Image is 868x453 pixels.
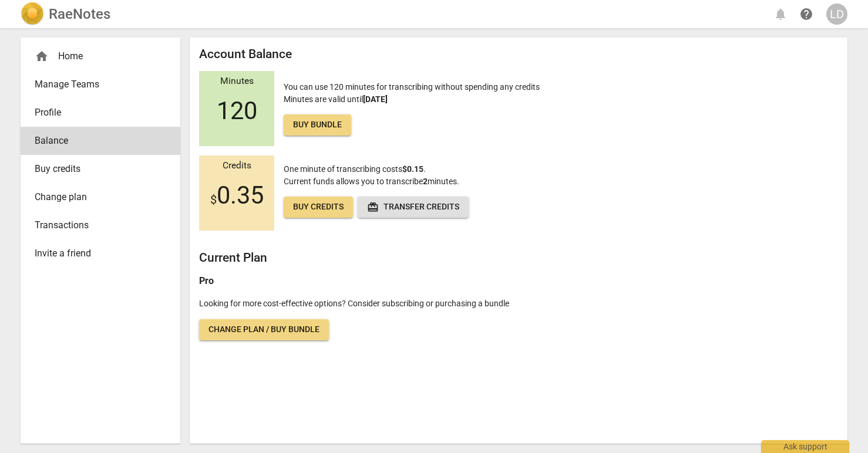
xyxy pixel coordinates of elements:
a: Invite a friend [21,239,180,268]
h2: Current Plan [199,251,838,265]
a: Manage Teams [21,70,180,99]
a: LogoRaeNotes [21,2,110,26]
h2: Account Balance [199,47,838,62]
b: 2 [423,177,428,186]
span: Transactions [35,218,157,232]
a: Buy bundle [284,114,351,136]
b: Pro [199,275,214,286]
a: Help [796,4,817,25]
span: Manage Teams [35,77,157,92]
span: Transfer credits [367,201,459,213]
span: Balance [35,134,157,148]
div: Minutes [199,76,274,87]
span: $ [210,192,217,207]
span: 120 [217,97,257,125]
span: Change plan / Buy bundle [208,324,319,336]
div: Ask support [761,440,849,453]
a: Change plan [21,183,180,211]
p: You can use 120 minutes for transcribing without spending any credits Minutes are valid until [284,81,540,136]
span: Profile [35,106,157,120]
img: Logo [21,2,44,26]
b: $0.15 [402,164,423,174]
button: Transfer credits [358,197,469,218]
a: Buy credits [21,155,180,183]
span: One minute of transcribing costs . [284,164,426,174]
span: Buy bundle [293,119,342,131]
span: 0.35 [210,181,264,209]
span: Buy credits [293,201,344,213]
span: Buy credits [35,162,157,176]
span: Current funds allows you to transcribe minutes. [284,177,459,186]
a: Change plan / Buy bundle [199,319,329,340]
a: Balance [21,127,180,155]
a: Buy credits [284,197,353,218]
div: Home [35,49,157,63]
span: redeem [367,201,379,213]
a: Profile [21,99,180,127]
div: Home [21,42,180,70]
div: Credits [199,161,274,171]
span: help [799,7,813,21]
button: LD [826,4,847,25]
b: [DATE] [363,94,388,104]
span: Invite a friend [35,246,157,261]
h2: RaeNotes [49,6,110,22]
a: Transactions [21,211,180,239]
p: Looking for more cost-effective options? Consider subscribing or purchasing a bundle [199,298,838,310]
span: home [35,49,49,63]
span: Change plan [35,190,157,204]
